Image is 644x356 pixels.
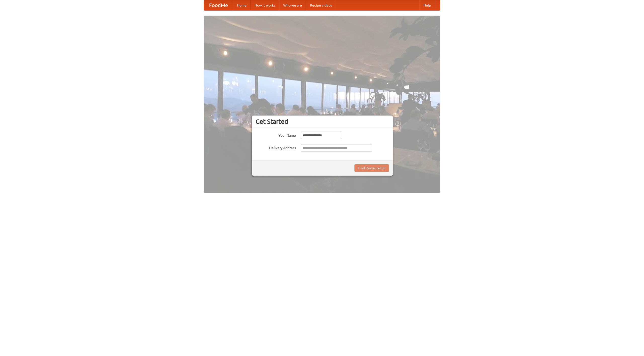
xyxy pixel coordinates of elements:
a: Help [419,0,435,10]
label: Delivery Address [256,144,296,150]
h3: Get Started [256,118,389,125]
button: Find Restaurants! [354,164,389,172]
a: Who we are [279,0,306,10]
a: FoodMe [204,0,233,10]
a: Home [233,0,251,10]
a: How it works [251,0,279,10]
a: Recipe videos [306,0,336,10]
label: Your Name [256,132,296,138]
